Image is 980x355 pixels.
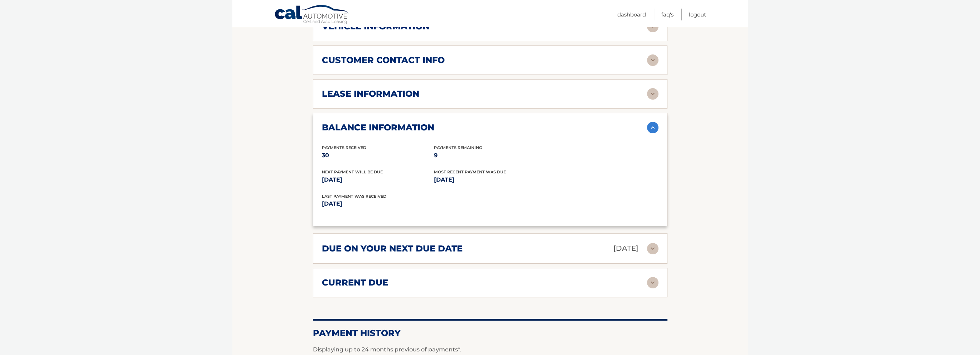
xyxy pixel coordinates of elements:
p: 9 [434,150,546,160]
p: 30 [322,150,434,160]
img: accordion-rest.svg [647,277,658,288]
p: [DATE] [322,175,434,185]
h2: balance information [322,122,434,133]
p: [DATE] [613,242,638,255]
h2: lease information [322,88,419,99]
p: [DATE] [322,199,490,209]
p: Displaying up to 24 months previous of payments*. [313,345,667,354]
span: Last Payment was received [322,194,386,199]
h2: current due [322,277,388,288]
img: accordion-rest.svg [647,54,658,66]
a: Logout [689,9,706,20]
span: Payments Remaining [434,145,482,150]
h2: due on your next due date [322,243,463,254]
a: Cal Automotive [274,5,349,25]
img: accordion-rest.svg [647,243,658,254]
a: Dashboard [617,9,646,20]
img: accordion-active.svg [647,122,658,133]
span: Most Recent Payment Was Due [434,169,506,174]
span: Payments Received [322,145,366,150]
h2: Payment History [313,328,667,339]
a: FAQ's [661,9,674,20]
span: Next Payment will be due [322,169,383,174]
h2: customer contact info [322,55,445,66]
img: accordion-rest.svg [647,88,658,100]
p: [DATE] [434,175,546,185]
